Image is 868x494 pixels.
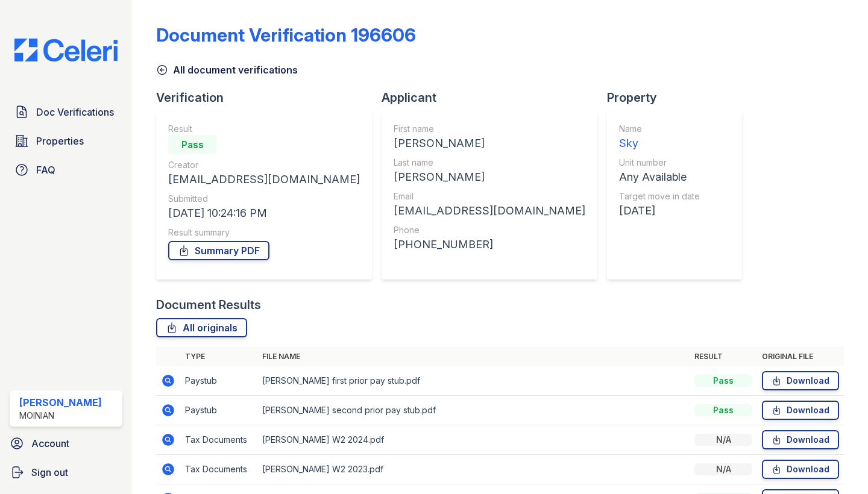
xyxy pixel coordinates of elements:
div: Moinian [19,410,102,422]
a: Doc Verifications [10,100,122,124]
div: [EMAIL_ADDRESS][DOMAIN_NAME] [168,171,360,188]
td: [PERSON_NAME] W2 2024.pdf [257,425,690,455]
div: Submitted [168,193,360,205]
a: Download [762,401,839,420]
div: Pass [694,375,752,387]
a: Download [762,460,839,479]
div: Last name [394,157,585,169]
span: FAQ [36,163,55,177]
img: CE_Logo_Blue-a8612792a0a2168367f1c8372b55b34899dd931a85d93a1a3d3e32e68fde9ad4.png [5,39,127,61]
div: Unit number [619,157,700,169]
div: [DATE] 10:24:16 PM [168,205,360,222]
div: Email [394,190,585,202]
a: Name Sky [619,123,700,152]
a: Download [762,430,839,449]
a: FAQ [10,158,122,182]
div: [DATE] [619,202,700,219]
td: [PERSON_NAME] second prior pay stub.pdf [257,396,690,425]
div: Result [168,123,360,135]
th: Type [180,347,257,366]
div: Pass [168,135,216,154]
div: Sky [619,135,700,152]
div: Result summary [168,227,360,239]
span: Properties [36,134,84,148]
th: Result [690,347,757,366]
span: Sign out [31,465,68,480]
td: Tax Documents [180,455,257,484]
th: File name [257,347,690,366]
div: [PERSON_NAME] [19,395,102,410]
div: Applicant [382,89,607,106]
div: N/A [694,463,752,475]
a: Account [5,431,127,455]
div: [PHONE_NUMBER] [394,236,585,253]
div: Document Results [156,296,261,313]
div: [PERSON_NAME] [394,169,585,186]
a: Summary PDF [168,241,269,260]
td: Tax Documents [180,425,257,455]
span: Account [31,436,69,451]
div: Name [619,123,700,135]
th: Original file [757,347,844,366]
div: Pass [694,404,752,416]
div: Phone [394,224,585,236]
a: Properties [10,129,122,153]
td: [PERSON_NAME] first prior pay stub.pdf [257,366,690,396]
div: Document Verification 196606 [156,24,416,46]
span: Doc Verifications [36,105,114,119]
td: [PERSON_NAME] W2 2023.pdf [257,455,690,484]
div: Any Available [619,169,700,186]
a: All originals [156,318,247,337]
div: Verification [156,89,382,106]
div: [PERSON_NAME] [394,135,585,152]
div: First name [394,123,585,135]
div: [EMAIL_ADDRESS][DOMAIN_NAME] [394,202,585,219]
div: Property [607,89,752,106]
div: N/A [694,434,752,446]
td: Paystub [180,366,257,396]
a: Download [762,371,839,390]
div: Target move in date [619,190,700,202]
div: Creator [168,159,360,171]
a: Sign out [5,460,127,484]
a: All document verifications [156,63,298,77]
td: Paystub [180,396,257,425]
